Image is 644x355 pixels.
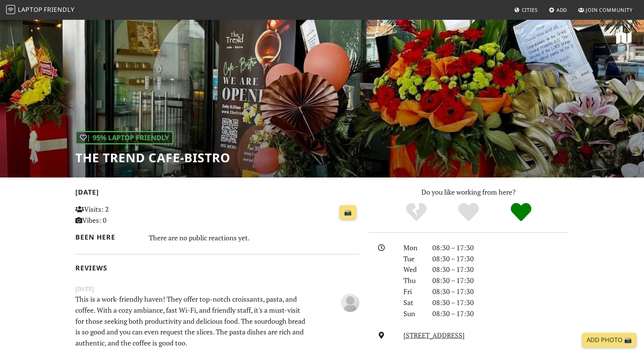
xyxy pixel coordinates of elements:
a: Cities [511,3,541,17]
div: Tue [399,253,428,264]
div: Sun [399,308,428,319]
div: 08:30 – 17:30 [428,242,573,253]
a: Add Photo 📸 [582,333,636,347]
span: Cities [522,6,538,13]
a: 📸 [340,205,356,220]
a: Add [546,3,571,17]
div: Sat [399,297,428,308]
span: Anonymous [341,297,359,307]
h2: Reviews [75,264,359,272]
span: Join Community [586,6,633,13]
img: LaptopFriendly [6,5,15,14]
span: Laptop [18,5,43,14]
div: 08:30 – 17:30 [428,286,573,297]
a: LaptopFriendly LaptopFriendly [6,3,75,17]
p: Do you like working from here? [368,187,569,198]
p: This is a work-friendly haven! They offer top-notch croissants, pasta, and coffee. With a cozy am... [71,294,315,349]
div: Fri [399,286,428,297]
div: 08:30 – 17:30 [428,308,573,319]
a: [STREET_ADDRESS] [403,331,465,340]
div: No [390,202,443,223]
a: Join Community [575,3,636,17]
div: 08:30 – 17:30 [428,264,573,275]
div: Yes [442,202,495,223]
span: Friendly [44,5,74,14]
h2: [DATE] [75,188,359,199]
div: 08:30 – 17:30 [428,297,573,308]
span: Add [556,6,567,13]
div: | 95% Laptop Friendly [75,131,174,144]
img: blank-535327c66bd565773addf3077783bbfce4b00ec00e9fd257753287c682c7fa38.png [341,294,359,312]
div: Wed [399,264,428,275]
h2: Been here [75,233,140,241]
h1: The Trend cafe-bistro [75,150,230,165]
small: [DATE] [71,284,364,294]
div: Definitely! [495,202,547,223]
div: 08:30 – 17:30 [428,275,573,286]
div: Mon [399,242,428,253]
div: There are no public reactions yet. [149,232,360,244]
div: 08:30 – 17:30 [428,253,573,264]
p: Visits: 2 Vibes: 0 [75,204,164,226]
div: Thu [399,275,428,286]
